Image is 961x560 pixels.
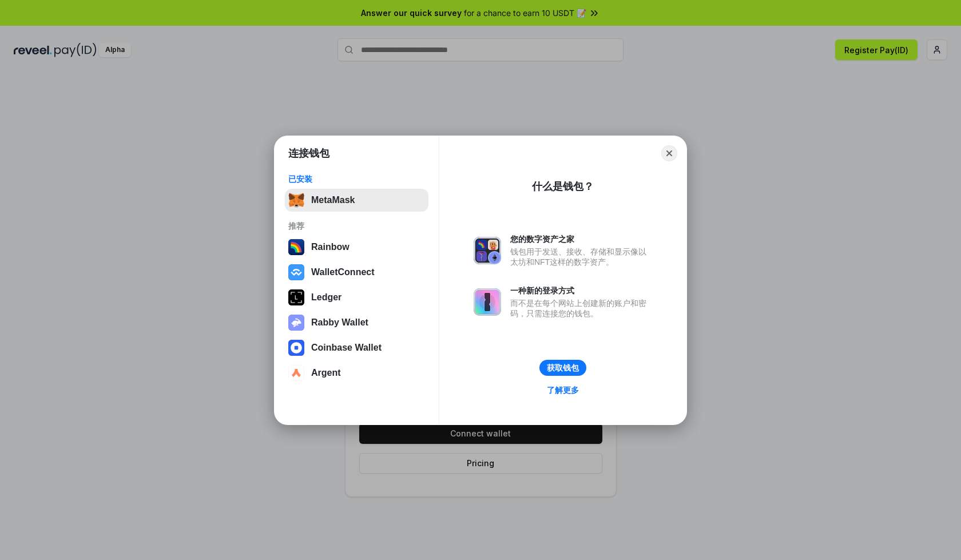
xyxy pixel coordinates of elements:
[661,145,677,161] button: Close
[311,242,350,252] div: Rainbow
[285,311,428,334] button: Rabby Wallet
[311,267,375,277] div: WalletConnect
[288,239,304,255] img: svg+xml,%3Csvg%20width%3D%22120%22%20height%3D%22120%22%20viewBox%3D%220%200%20120%20120%22%20fil...
[285,236,428,259] button: Rainbow
[510,234,652,244] div: 您的数字资产之家
[288,264,304,280] img: svg+xml,%3Csvg%20width%3D%2228%22%20height%3D%2228%22%20viewBox%3D%220%200%2028%2028%22%20fill%3D...
[311,343,382,353] div: Coinbase Wallet
[547,363,579,373] div: 获取钱包
[532,180,594,193] div: 什么是钱包？
[547,385,579,395] div: 了解更多
[311,195,355,205] div: MetaMask
[285,261,428,284] button: WalletConnect
[288,340,304,356] img: svg+xml,%3Csvg%20width%3D%2228%22%20height%3D%2228%22%20viewBox%3D%220%200%2028%2028%22%20fill%3D...
[288,365,304,381] img: svg+xml,%3Csvg%20width%3D%2228%22%20height%3D%2228%22%20viewBox%3D%220%200%2028%2028%22%20fill%3D...
[285,336,428,359] button: Coinbase Wallet
[288,174,425,184] div: 已安装
[311,317,368,328] div: Rabby Wallet
[539,360,586,376] button: 获取钱包
[474,237,501,264] img: svg+xml,%3Csvg%20xmlns%3D%22http%3A%2F%2Fwww.w3.org%2F2000%2Fsvg%22%20fill%3D%22none%22%20viewBox...
[311,292,341,303] div: Ledger
[288,289,304,305] img: svg+xml,%3Csvg%20xmlns%3D%22http%3A%2F%2Fwww.w3.org%2F2000%2Fsvg%22%20width%3D%2228%22%20height%3...
[474,288,501,316] img: svg+xml,%3Csvg%20xmlns%3D%22http%3A%2F%2Fwww.w3.org%2F2000%2Fsvg%22%20fill%3D%22none%22%20viewBox...
[285,286,428,309] button: Ledger
[510,285,652,296] div: 一种新的登录方式
[288,221,425,231] div: 推荐
[510,247,652,267] div: 钱包用于发送、接收、存储和显示像以太坊和NFT这样的数字资产。
[540,383,586,398] a: 了解更多
[288,192,304,208] img: svg+xml,%3Csvg%20fill%3D%22none%22%20height%3D%2233%22%20viewBox%3D%220%200%2035%2033%22%20width%...
[288,146,329,160] h1: 连接钱包
[510,298,652,319] div: 而不是在每个网站上创建新的账户和密码，只需连接您的钱包。
[285,189,428,212] button: MetaMask
[288,315,304,331] img: svg+xml,%3Csvg%20xmlns%3D%22http%3A%2F%2Fwww.w3.org%2F2000%2Fsvg%22%20fill%3D%22none%22%20viewBox...
[285,362,428,384] button: Argent
[311,368,341,378] div: Argent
